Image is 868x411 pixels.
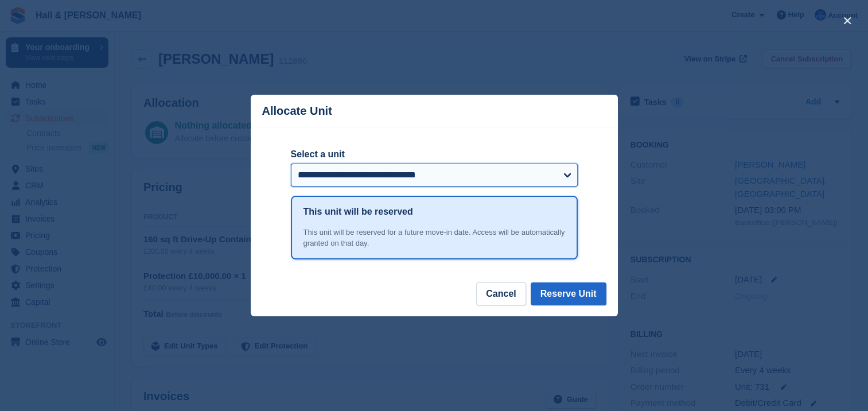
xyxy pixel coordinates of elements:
[262,104,332,118] p: Allocate Unit
[303,205,413,219] h1: This unit will be reserved
[476,282,526,305] button: Cancel
[291,148,578,161] label: Select a unit
[303,227,565,249] div: This unit will be reserved for a future move-in date. Access will be automatically granted on tha...
[838,11,857,30] button: close
[531,282,606,305] button: Reserve Unit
